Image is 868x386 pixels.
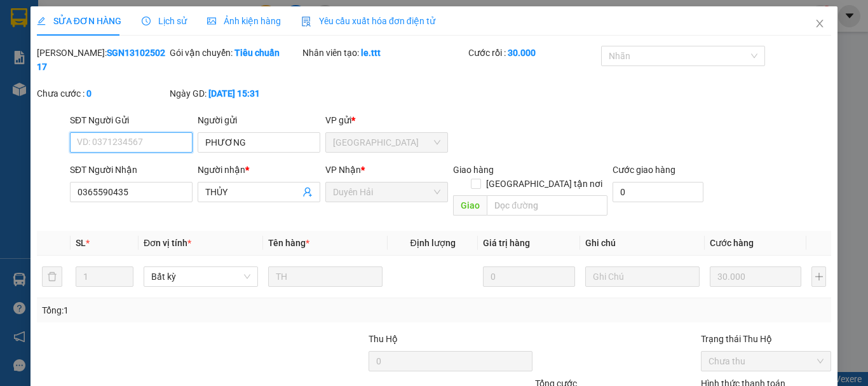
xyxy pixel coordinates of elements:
[76,238,86,248] span: SL
[585,266,700,287] input: Ghi Chú
[333,183,440,202] span: Duyên Hải
[198,163,320,177] div: Người nhận
[37,17,46,25] span: edit
[709,352,824,371] span: Chưa thu
[207,16,281,26] span: Ảnh kiện hàng
[453,195,487,216] span: Giao
[613,165,675,175] label: Cước giao hàng
[710,266,801,287] input: 0
[701,332,831,346] div: Trạng thái Thu Hộ
[508,48,536,58] b: 30.000
[86,88,92,99] b: 0
[487,195,607,216] input: Dọc đường
[37,86,167,100] div: Chưa cước :
[268,238,309,248] span: Tên hàng
[815,18,825,29] span: close
[483,266,574,287] input: 0
[142,17,151,25] span: clock-circle
[37,16,121,26] span: SỬA ĐƠN HÀNG
[325,113,448,127] div: VP gửi
[142,16,187,26] span: Lịch sử
[170,46,300,60] div: Gói vận chuyển:
[453,165,494,175] span: Giao hàng
[301,16,435,26] span: Yêu cầu xuất hóa đơn điện tử
[333,133,440,152] span: Sài Gòn
[170,86,300,100] div: Ngày GD:
[301,17,311,27] img: icon
[70,113,193,127] div: SĐT Người Gửi
[483,238,530,248] span: Giá trị hàng
[811,266,826,287] button: plus
[37,46,167,74] div: [PERSON_NAME]:
[325,165,361,175] span: VP Nhận
[268,266,383,287] input: VD: Bàn, Ghế
[361,48,381,58] b: le.ttt
[70,163,193,177] div: SĐT Người Nhận
[302,46,466,60] div: Nhân viên tạo:
[151,267,250,286] span: Bất kỳ
[410,238,455,248] span: Định lượng
[710,238,754,248] span: Cước hàng
[481,177,607,191] span: [GEOGRAPHIC_DATA] tận nơi
[580,231,705,256] th: Ghi chú
[468,46,599,60] div: Cước rồi :
[42,266,62,287] button: delete
[144,238,191,248] span: Đơn vị tính
[613,182,703,202] input: Cước giao hàng
[802,6,837,42] button: Close
[302,187,313,197] span: user-add
[369,334,398,344] span: Thu Hộ
[208,88,260,99] b: [DATE] 15:31
[207,17,216,25] span: picture
[234,48,280,58] b: Tiêu chuẩn
[42,303,336,317] div: Tổng: 1
[198,113,320,127] div: Người gửi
